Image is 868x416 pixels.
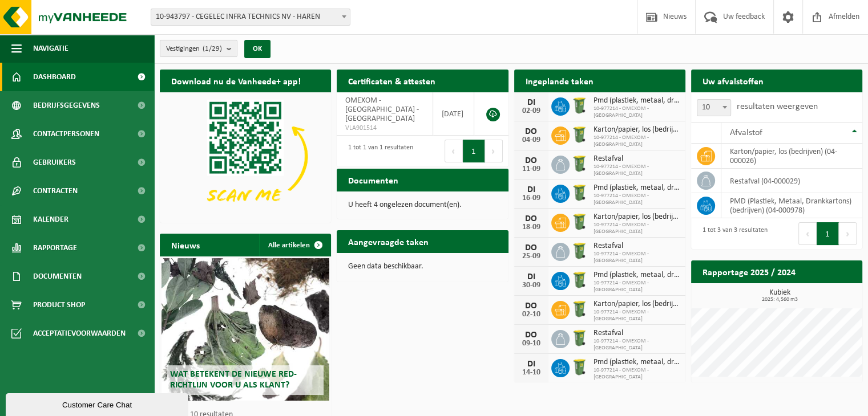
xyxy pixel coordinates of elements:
[737,102,818,111] label: resultaten weergeven
[151,9,350,26] span: 10-943797 - CEGELEC INFRA TECHNICS NV - HAREN
[570,357,589,377] img: WB-0240-HPE-GN-50
[594,367,680,381] span: 10-977214 - OMEXOM - [GEOGRAPHIC_DATA]
[594,134,680,148] span: 10-977214 - OMEXOM - [GEOGRAPHIC_DATA]
[33,148,76,177] span: Gebruikers
[570,212,589,231] img: WB-0240-HPE-GN-50
[33,319,126,348] span: Acceptatievoorwaarden
[594,164,680,177] span: 10-977214 - OMEXOM - [GEOGRAPHIC_DATA]
[520,311,543,319] div: 02-10
[348,263,496,271] p: Geen data beschikbaar.
[594,251,680,264] span: 10-977214 - OMEXOM - [GEOGRAPHIC_DATA]
[697,289,862,303] h3: Kubiek
[160,234,211,256] h2: Nieuws
[594,242,680,251] span: Restafval
[520,252,543,260] div: 25-09
[798,222,817,245] button: Previous
[520,272,543,282] div: DI
[433,92,474,136] td: [DATE]
[342,138,413,164] div: 1 tot 1 van 1 resultaten
[594,280,680,293] span: 10-977214 - OMEXOM - [GEOGRAPHIC_DATA]
[162,258,329,401] a: Wat betekent de nieuwe RED-richtlijn voor u als klant?
[485,140,503,162] button: Next
[594,338,680,352] span: 10-977214 - OMEXOM - [GEOGRAPHIC_DATA]
[594,193,680,206] span: 10-977214 - OMEXOM - [GEOGRAPHIC_DATA]
[259,234,330,256] a: Alle artikelen
[520,136,543,144] div: 04-09
[594,300,680,309] span: Karton/papier, los (bedrijven)
[160,92,331,221] img: Download de VHEPlus App
[697,99,731,116] span: 10
[337,70,447,92] h2: Certificaten & attesten
[594,183,680,193] span: Pmd (plastiek, metaal, drankkartons) (bedrijven)
[33,205,68,234] span: Kalender
[721,169,862,193] td: restafval (04-000029)
[570,328,589,348] img: WB-0240-HPE-GN-50
[520,107,543,115] div: 02-09
[520,185,543,194] div: DI
[337,230,440,252] h2: Aangevraagde taken
[337,169,410,191] h2: Documenten
[520,98,543,107] div: DI
[6,391,191,416] iframe: chat widget
[348,201,496,209] p: U heeft 4 ongelezen document(en).
[520,127,543,136] div: DO
[594,358,680,367] span: Pmd (plastiek, metaal, drankkartons) (bedrijven)
[570,125,589,144] img: WB-0240-HPE-GN-50
[520,214,543,223] div: DO
[33,34,68,63] span: Navigatie
[594,96,680,105] span: Pmd (plastiek, metaal, drankkartons) (bedrijven)
[463,140,485,162] button: 1
[777,283,861,305] a: Bekijk rapportage
[244,40,271,58] button: OK
[594,105,680,119] span: 10-977214 - OMEXOM - [GEOGRAPHIC_DATA]
[520,369,543,377] div: 14-10
[594,154,680,164] span: Restafval
[570,154,589,173] img: WB-0240-HPE-GN-50
[594,271,680,280] span: Pmd (plastiek, metaal, drankkartons) (bedrijven)
[594,329,680,338] span: Restafval
[721,144,862,169] td: karton/papier, los (bedrijven) (04-000026)
[520,301,543,311] div: DO
[594,213,680,222] span: Karton/papier, los (bedrijven)
[160,40,237,57] button: Vestigingen(1/29)
[345,96,419,123] span: OMEXOM - [GEOGRAPHIC_DATA] - [GEOGRAPHIC_DATA]
[697,100,730,116] span: 10
[594,309,680,323] span: 10-977214 - OMEXOM - [GEOGRAPHIC_DATA]
[33,234,77,262] span: Rapportage
[570,270,589,289] img: WB-0240-HPE-GN-50
[594,222,680,235] span: 10-977214 - OMEXOM - [GEOGRAPHIC_DATA]
[160,70,312,92] h2: Download nu de Vanheede+ app!
[151,9,350,25] span: 10-943797 - CEGELEC INFRA TECHNICS NV - HAREN
[520,340,543,348] div: 09-10
[520,156,543,165] div: DO
[445,140,463,162] button: Previous
[33,63,76,91] span: Dashboard
[520,194,543,202] div: 16-09
[594,125,680,134] span: Karton/papier, los (bedrijven)
[691,260,807,283] h2: Rapportage 2025 / 2024
[721,193,862,218] td: PMD (Plastiek, Metaal, Drankkartons) (bedrijven) (04-000978)
[514,70,605,92] h2: Ingeplande taken
[691,70,775,92] h2: Uw afvalstoffen
[520,282,543,289] div: 30-09
[520,223,543,231] div: 18-09
[520,331,543,340] div: DO
[697,221,768,246] div: 1 tot 3 van 3 resultaten
[570,241,589,260] img: WB-0240-HPE-GN-50
[33,120,99,148] span: Contactpersonen
[697,297,862,303] span: 2025: 4,560 m3
[570,96,589,115] img: WB-0240-HPE-GN-50
[170,370,297,390] span: Wat betekent de nieuwe RED-richtlijn voor u als klant?
[166,40,222,58] span: Vestigingen
[345,124,424,133] span: VLA901514
[520,360,543,369] div: DI
[839,222,857,245] button: Next
[570,299,589,319] img: WB-0240-HPE-GN-50
[570,183,589,202] img: WB-0240-HPE-GN-50
[33,177,78,205] span: Contracten
[203,45,222,52] count: (1/29)
[817,222,839,245] button: 1
[33,291,85,319] span: Product Shop
[520,243,543,252] div: DO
